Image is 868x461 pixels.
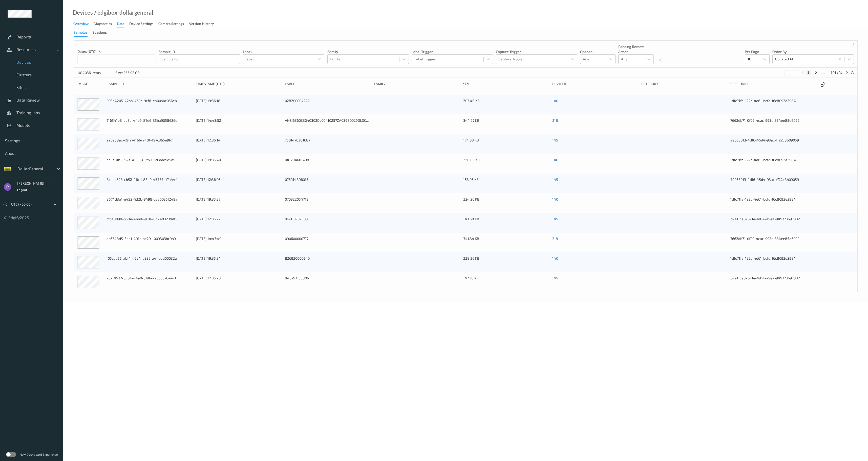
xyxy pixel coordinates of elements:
div: cfba8098-b58e-4bb8-9e0a-8d24d3239df5 [107,216,192,222]
div: [DATE] 19:35:37 [196,197,281,202]
div: 2b2f4537-bd04-44a0-b1d6-2acb0570aa41 [107,276,192,281]
p: Per Page [745,49,770,54]
div: 070922054719 [285,197,370,209]
a: 140 [552,256,558,260]
div: 8cdec398-cb52-46cd-83e0-45232e17a444 [107,177,192,182]
div: Size: 255.92 GB [115,70,140,75]
a: 145 [552,276,558,280]
div: 1dfc71fa-122c-4e61-bcfd-f6c8092e2984 [730,197,816,209]
div: b4a11ce8-341e-4d14-a9ea-949773697832 [730,276,816,288]
div: [DATE] 14:43:52 [196,118,281,123]
p: Opened [580,49,616,54]
div: [DATE] 12:36:05 [196,177,281,182]
button: ... [821,70,827,75]
div: 7662db71-0f09-4cac-992c-334ee85e6099 [730,236,816,249]
div: Sessions [93,30,107,36]
div: Data [117,21,124,28]
a: 140 [552,158,558,162]
div: 341.34 KB [463,236,549,249]
p: Pending Remote Action [618,44,654,54]
div: [DATE] 14:43:49 [196,236,281,241]
div: Device Settings [129,21,153,28]
div: 8574d3e1-e452-432b-9498-cee6035f249a [107,197,192,202]
a: Overview [73,20,94,28]
div: Samples [74,30,88,37]
a: 218 [552,236,558,241]
div: b4a11ce8-341e-4d14-a9ea-949773697832 [730,216,816,229]
div: 29053013-4df6-45d4-93ac-ff22c8b09059 [730,138,816,150]
div: 143.58 KB [463,216,549,229]
div: [DATE] 12:35:20 [196,276,281,281]
div: 228.56 KB [463,256,549,269]
div: category [641,81,727,88]
div: Diagnostics [94,21,112,28]
div: 028200004222 [285,98,370,111]
div: 090600000777 [285,236,370,249]
a: Sessions [93,30,112,34]
div: 7501476281687 [285,138,370,150]
div: Version History [189,21,214,28]
div: [DATE] 19:36:18 [196,98,281,103]
p: dates (UTC) [77,49,96,54]
div: [DATE] 19:35:34 [196,256,281,261]
a: 140 [552,197,558,201]
a: 218 [552,118,558,123]
div: 840797153806 [285,276,370,288]
div: deviceId [552,81,638,88]
p: family [327,49,409,54]
a: 145 [552,217,558,221]
a: Samples [74,30,93,34]
a: 145 [552,177,558,182]
div: 174.83 KB [463,138,549,150]
p: Label Trigger [412,49,493,54]
div: 234.26 KB [463,197,549,209]
div: Sample ID [107,81,192,88]
div: 147.28 KB [463,276,549,288]
div: 076914896015 [285,177,370,190]
button: 101404 [829,70,844,75]
div: 29053013-4df6-45d4-93ac-ff22c8b09059 [730,177,816,190]
p: label [243,49,324,54]
div: 153.05 KB [463,177,549,190]
div: family [374,81,459,88]
button: 2 [813,70,818,75]
div: 1dfc71fa-122c-4e61-bcfd-f6c8092e2984 [730,157,816,170]
div: 203.48 KB [463,98,549,111]
a: Data [117,20,129,28]
div: 228.89 KB [463,157,549,170]
p: Capture Trigger [496,49,577,54]
div: ac6348d5-3eb1-491c-be29-1009303bc9b9 [107,236,192,241]
div: size [463,81,549,88]
div: Camera Settings [158,21,184,28]
div: f05cdd55-abf4-49a4-b229-a44bed00032a [107,256,192,261]
div: 7662db71-0f09-4cac-992c-334ee85e6099 [730,118,816,131]
p: 1014036 Items [77,70,115,75]
a: Device Settings [129,20,158,28]
div: 826920000940 [285,256,370,269]
div: ANSI636033040302DL00410257ZA02980029DLDCADDCBADCDNONEDBA05172028DCSTICEDACSAMANTHADADRAEDBD051720... [285,118,370,131]
div: / edgibox-dollargeneral [93,10,153,15]
div: 1dfc71fa-122c-4e61-bcfd-f6c8092e2984 [730,256,816,269]
div: 344.97 KB [463,118,549,131]
div: sessionId [730,81,816,88]
div: [DATE] 12:35:22 [196,216,281,222]
div: 716541b8-dd3d-44b9-87e6-35ba9058626e [107,118,192,123]
a: Version History [189,20,219,28]
div: [DATE] 19:35:40 [196,157,281,162]
div: dd3a8fb1-757e-4538-80fb-03c6ded9d5a9 [107,157,192,162]
div: 014113702508 [285,216,370,229]
a: 145 [552,138,558,142]
div: label [285,81,370,88]
div: 041294601498 [285,157,370,170]
a: Camera Settings [158,20,189,28]
a: Devices [73,10,93,15]
a: 140 [552,99,558,103]
div: Timestamp (UTC) [196,81,281,88]
div: image [77,81,103,88]
div: Overview [73,21,89,28]
a: Diagnostics [94,20,117,28]
div: 226938ac-d9fa-4166-a401-197c365e9fd1 [107,138,192,143]
div: [DATE] 12:36:14 [196,138,281,143]
p: Sample ID [159,49,240,54]
div: 1dfc71fa-122c-4e61-bcfd-f6c8092e2984 [730,98,816,111]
